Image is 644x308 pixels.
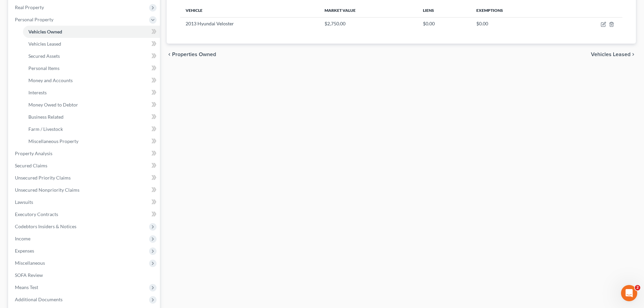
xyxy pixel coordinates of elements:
[9,196,160,208] a: Lawsuits
[319,17,418,30] td: $2,750.00
[23,135,160,147] a: Miscellaneous Property
[23,62,160,74] a: Personal Items
[28,102,78,108] span: Money Owed to Debtor
[28,126,63,132] span: Farm / Livestock
[15,17,53,22] span: Personal Property
[591,52,636,57] button: Vehicles Leased chevron_right
[15,4,44,10] span: Real Property
[9,160,160,172] a: Secured Claims
[15,187,79,193] span: Unsecured Nonpriority Claims
[167,52,172,57] i: chevron_left
[180,17,319,30] td: 2013 Hyundai Veloster
[28,77,73,83] span: Money and Accounts
[28,41,61,47] span: Vehicles Leased
[23,99,160,111] a: Money Owed to Debtor
[15,297,63,302] span: Additional Documents
[23,87,160,99] a: Interests
[630,52,636,57] i: chevron_right
[23,26,160,38] a: Vehicles Owned
[172,52,216,57] span: Properties Owned
[9,172,160,184] a: Unsecured Priority Claims
[471,17,559,30] td: $0.00
[23,74,160,87] a: Money and Accounts
[15,163,47,168] span: Secured Claims
[28,29,62,34] span: Vehicles Owned
[319,4,418,17] th: Market Value
[15,260,45,266] span: Miscellaneous
[28,65,59,71] span: Personal Items
[9,147,160,160] a: Property Analysis
[621,285,637,301] iframe: Intercom live chat
[591,52,630,57] span: Vehicles Leased
[28,90,47,95] span: Interests
[28,53,60,59] span: Secured Assets
[9,269,160,281] a: SOFA Review
[23,50,160,62] a: Secured Assets
[635,285,640,290] span: 2
[15,284,38,290] span: Means Test
[15,248,34,254] span: Expenses
[15,199,33,205] span: Lawsuits
[28,114,64,120] span: Business Related
[15,175,71,181] span: Unsecured Priority Claims
[180,4,319,17] th: Vehicle
[15,236,30,241] span: Income
[418,4,471,17] th: Liens
[15,272,43,278] span: SOFA Review
[9,208,160,220] a: Executory Contracts
[15,223,76,229] span: Codebtors Insiders & Notices
[9,184,160,196] a: Unsecured Nonpriority Claims
[418,17,471,30] td: $0.00
[15,211,58,217] span: Executory Contracts
[23,38,160,50] a: Vehicles Leased
[15,150,52,156] span: Property Analysis
[23,111,160,123] a: Business Related
[167,52,216,57] button: chevron_left Properties Owned
[28,138,78,144] span: Miscellaneous Property
[23,123,160,135] a: Farm / Livestock
[471,4,559,17] th: Exemptions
